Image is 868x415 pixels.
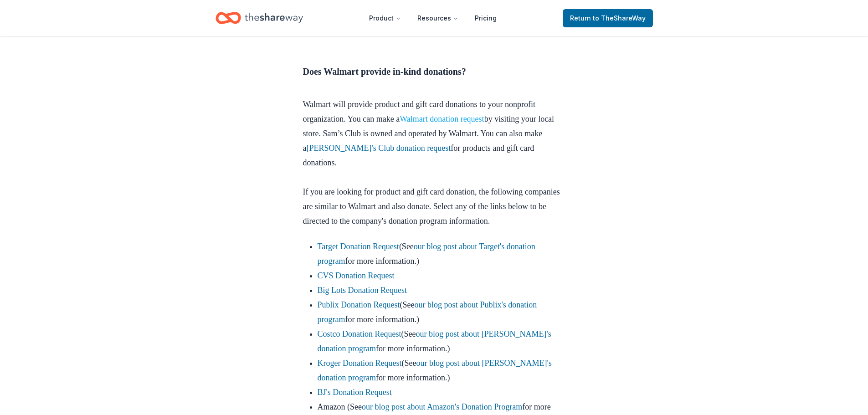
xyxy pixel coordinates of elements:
[400,114,484,123] a: Walmart donation request
[467,9,504,27] a: Pricing
[593,14,646,22] span: to TheShareWay
[570,13,646,24] span: Return
[318,329,401,338] a: Costco Donation Request
[318,300,400,309] a: Publix Donation Request
[303,184,565,228] p: If you are looking for product and gift card donation, the following companies are similar to Wal...
[216,7,303,29] a: Home
[318,242,399,251] a: Target Donation Request
[307,143,451,153] a: [PERSON_NAME]'s Club donation request
[318,239,565,268] li: (See for more information.)
[318,271,395,280] a: CVS Donation Request
[362,9,408,27] button: Product
[563,9,653,27] a: Returnto TheShareWay
[303,97,565,184] p: Walmart will provide product and gift card donations to your nonprofit organization. You can make...
[318,329,551,353] a: our blog post about [PERSON_NAME]'s donation program
[318,300,537,324] a: our blog post about Publix's donation program
[318,242,535,266] a: our blog post about Target's donation program
[318,327,565,356] li: (See for more information.)
[318,286,407,295] a: Big Lots Donation Request
[410,9,466,27] button: Resources
[318,388,392,397] a: BJ's Donation Request
[303,64,565,93] h3: Does Walmart provide in-kind donations?
[318,356,565,385] li: (See for more information.)
[318,359,552,382] a: our blog post about [PERSON_NAME]'s donation program
[318,297,565,327] li: (See for more information.)
[362,402,522,411] a: our blog post about Amazon's Donation Program
[318,359,402,368] a: Kroger Donation Request
[362,7,504,29] nav: Main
